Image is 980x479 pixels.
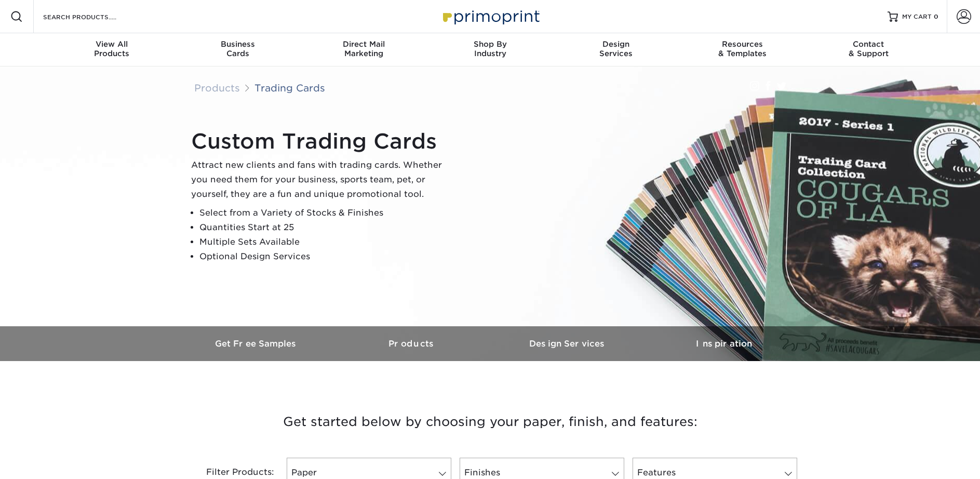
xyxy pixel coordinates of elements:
[806,33,932,66] a: Contact& Support
[301,39,427,58] div: Marketing
[902,12,932,21] span: MY CART
[553,33,679,66] a: DesignServices
[199,249,451,264] li: Optional Design Services
[254,82,325,94] a: Trading Cards
[199,220,451,235] li: Quantities Start at 25
[301,33,427,66] a: Direct MailMarketing
[194,82,240,94] a: Products
[646,339,802,349] h3: Inspiration
[49,39,175,49] span: View All
[934,13,938,20] span: 0
[199,235,451,249] li: Multiple Sets Available
[438,5,542,28] img: Primoprint
[179,326,334,361] a: Get Free Samples
[49,33,175,66] a: View AllProducts
[191,129,451,154] h1: Custom Trading Cards
[179,339,334,349] h3: Get Free Samples
[490,339,646,349] h3: Design Services
[679,33,806,66] a: Resources& Templates
[191,158,451,202] p: Attract new clients and fans with trading cards. Whether you need them for your business, sports ...
[679,39,806,58] div: & Templates
[427,39,553,58] div: Industry
[553,39,679,58] div: Services
[806,39,932,58] div: & Support
[427,33,553,66] a: Shop ByIndustry
[553,39,679,49] span: Design
[646,326,802,361] a: Inspiration
[806,39,932,49] span: Contact
[334,339,490,349] h3: Products
[174,33,301,66] a: BusinessCards
[199,206,451,220] li: Select from a Variety of Stocks & Finishes
[427,39,553,49] span: Shop By
[186,398,794,445] h3: Get started below by choosing your paper, finish, and features:
[490,326,646,361] a: Design Services
[679,39,806,49] span: Resources
[174,39,301,58] div: Cards
[301,39,427,49] span: Direct Mail
[42,10,143,23] input: SEARCH PRODUCTS.....
[334,326,490,361] a: Products
[49,39,175,58] div: Products
[174,39,301,49] span: Business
